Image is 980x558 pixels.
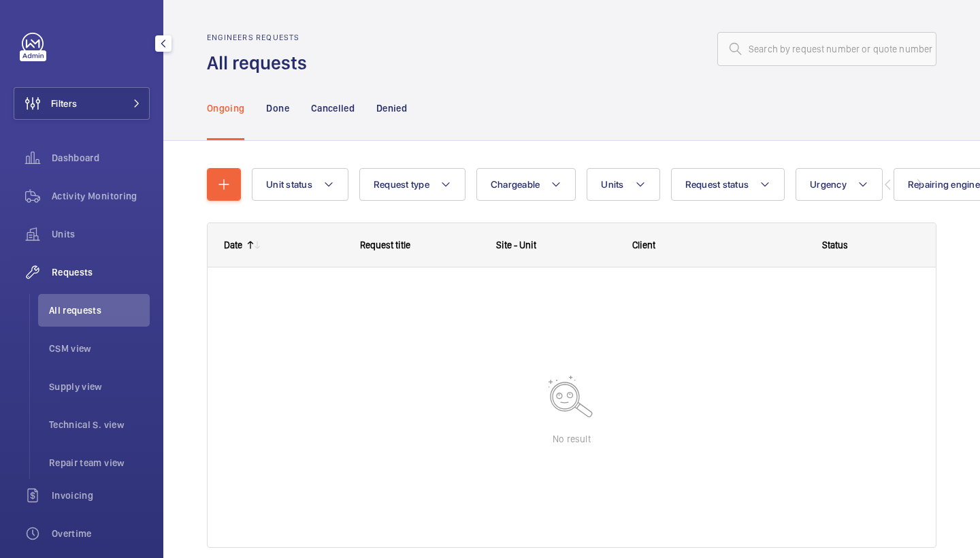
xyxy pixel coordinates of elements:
[14,87,150,120] button: Filters
[601,179,623,190] span: Units
[266,101,289,115] p: Done
[796,168,883,201] button: Urgency
[587,168,659,201] button: Units
[476,168,576,201] button: Chargeable
[374,179,429,190] span: Request type
[49,380,150,393] span: Supply view
[52,227,150,241] span: Units
[360,240,410,250] span: Request title
[52,189,150,203] span: Activity Monitoring
[376,101,407,115] p: Denied
[810,179,847,190] span: Urgency
[822,240,848,250] span: Status
[52,151,150,165] span: Dashboard
[224,240,242,250] div: Date
[491,179,540,190] span: Chargeable
[266,179,312,190] span: Unit status
[207,33,315,42] h2: Engineers requests
[311,101,355,115] p: Cancelled
[207,101,244,115] p: Ongoing
[49,303,150,317] span: All requests
[207,50,315,76] h1: All requests
[359,168,465,201] button: Request type
[632,240,655,250] span: Client
[49,342,150,355] span: CSM view
[52,489,150,502] span: Invoicing
[49,456,150,470] span: Repair team view
[49,418,150,431] span: Technical S. view
[252,168,348,201] button: Unit status
[496,240,536,250] span: Site - Unit
[685,179,749,190] span: Request status
[671,168,785,201] button: Request status
[52,265,150,279] span: Requests
[52,527,150,540] span: Overtime
[717,32,936,66] input: Search by request number or quote number
[51,97,77,110] span: Filters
